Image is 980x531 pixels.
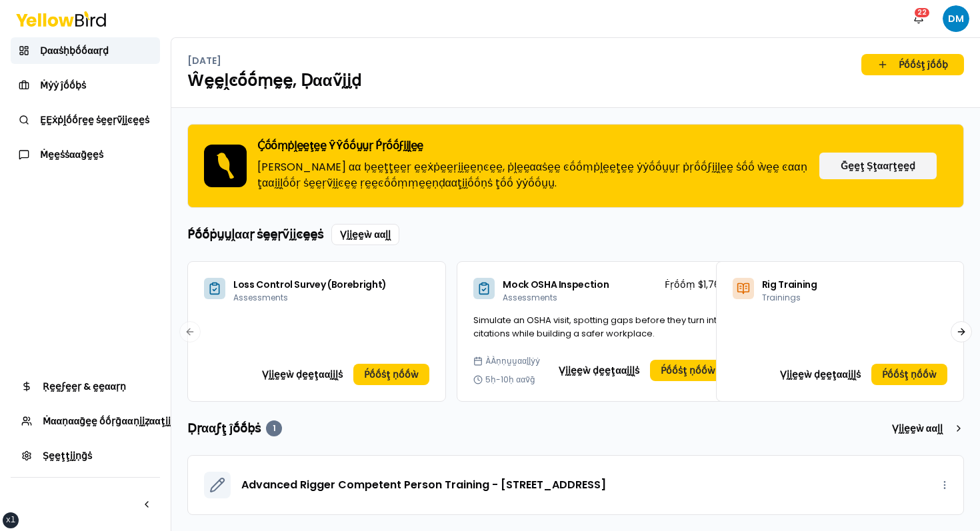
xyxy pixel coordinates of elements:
[871,364,947,385] a: Ṕṓṓṡţ ṇṓṓẁ
[11,107,160,133] a: ḚḚẋṗḽṓṓṛḛḛ ṡḛḛṛṽḭḭͼḛḛṡ
[43,414,189,428] span: Ṁααṇααḡḛḛ ṓṓṛḡααṇḭḭẓααţḭḭṓṓṇ
[665,278,726,291] p: Ḟṛṓṓṃ $1,760
[187,124,964,208] div: Ḉṓṓṃṗḽḛḛţḛḛ ŶŶṓṓṵṵṛ Ṕṛṓṓϝḭḭḽḛḛ[PERSON_NAME] αα ḅḛḛţţḛḛṛ ḛḛẋṗḛḛṛḭḭḛḛṇͼḛḛ, ṗḽḛḛααṡḛḛ ͼṓṓṃṗḽḛḛţḛḛ ẏẏ...
[40,79,86,92] span: Ṁẏẏ ĵṓṓḅṡ
[364,368,419,381] span: Ṕṓṓṡţ ṇṓṓẁ
[762,292,801,303] span: Trainings
[661,364,715,377] span: Ṕṓṓṡţ ṇṓṓẁ
[331,224,399,245] a: Ṿḭḭḛḛẁ ααḽḽ
[6,515,15,526] div: xl
[233,292,288,303] span: Assessments
[40,44,109,57] span: Ḍααṡḥḅṓṓααṛḍ
[503,292,557,303] span: Assessments
[650,360,726,381] a: Ṕṓṓṡţ ṇṓṓẁ
[473,314,723,340] span: Simulate an OSHA visit, spotting gaps before they turn into citations while building a safer work...
[11,72,160,99] a: Ṁẏẏ ĵṓṓḅṡ
[40,113,149,127] span: ḚḚẋṗḽṓṓṛḛḛ ṡḛḛṛṽḭḭͼḛḛṡ
[187,225,323,244] h3: Ṕṓṓṗṵṵḽααṛ ṡḛḛṛṽḭḭͼḛḛṡ
[254,364,351,385] button: Ṿḭḭḛḛẁ ḍḛḛţααḭḭḽṡ
[187,70,964,91] h1: Ŵḛḛḽͼṓṓṃḛḛ, Ḍααṽḭḭḍ
[241,477,606,493] a: Advanced Rigger Competent Person Training - [STREET_ADDRESS]
[11,141,160,168] a: Ṁḛḛṡṡααḡḛḛṡ
[819,153,937,179] button: Ḡḛḛţ Ṣţααṛţḛḛḍ
[11,373,160,400] a: Ṛḛḛϝḛḛṛ & ḛḛααṛṇ
[187,419,282,438] h3: Ḍṛααϝţ ĵṓṓḅṡ
[233,278,387,291] span: Loss Control Survey (Borebright)
[861,54,964,75] a: Ṕṓṓṡţ ĵṓṓḅ
[503,278,609,291] span: Mock OSHA Inspection
[187,54,221,67] p: [DATE]
[11,408,160,434] a: Ṁααṇααḡḛḛ ṓṓṛḡααṇḭḭẓααţḭḭṓṓṇ
[485,374,535,385] span: 5ḥ-10ḥ ααṽḡ
[43,449,92,462] span: Ṣḛḛţţḭḭṇḡṡ
[257,159,809,191] p: [PERSON_NAME] αα ḅḛḛţţḛḛṛ ḛḛẋṗḛḛṛḭḭḛḛṇͼḛḛ, ṗḽḛḛααṡḛḛ ͼṓṓṃṗḽḛḛţḛḛ ẏẏṓṓṵṵṛ ṗṛṓṓϝḭḭḽḛḛ ṡṓṓ ẁḛḛ ͼααṇ ...
[11,37,160,64] a: Ḍααṡḥḅṓṓααṛḍ
[913,7,931,19] div: 22
[905,5,932,32] button: 22
[882,368,937,381] span: Ṕṓṓṡţ ṇṓṓẁ
[762,278,817,291] span: Rig Training
[43,380,126,393] span: Ṛḛḛϝḛḛṛ & ḛḛααṛṇ
[266,420,282,436] div: 1
[11,442,160,469] a: Ṣḛḛţţḭḭṇḡṡ
[257,141,809,151] h3: Ḉṓṓṃṗḽḛḛţḛḛ ŶŶṓṓṵṵṛ Ṕṛṓṓϝḭḭḽḛḛ
[485,356,540,366] span: ÀÀṇṇṵṵααḽḽẏẏ
[772,364,869,385] button: Ṿḭḭḛḛẁ ḍḛḛţααḭḭḽṡ
[551,360,647,381] button: Ṿḭḭḛḛẁ ḍḛḛţααḭḭḽṡ
[40,148,103,161] span: Ṁḛḛṡṡααḡḛḛṡ
[943,5,969,32] span: DM
[353,364,429,385] a: Ṕṓṓṡţ ṇṓṓẁ
[887,418,964,439] a: Ṿḭḭḛḛẁ ααḽḽ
